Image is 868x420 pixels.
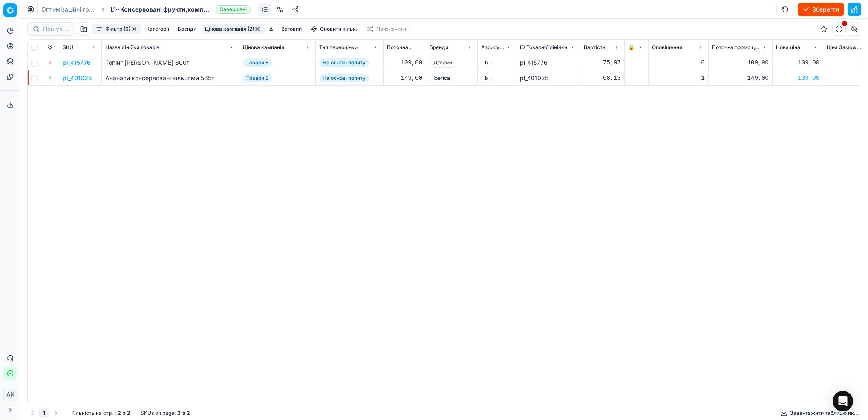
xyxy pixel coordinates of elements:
[776,44,800,51] span: Нова ціна
[481,58,492,68] span: b
[387,58,422,67] div: 109,00
[182,410,185,417] strong: з
[584,58,621,67] div: 75,97
[712,44,760,51] span: Поточна промо ціна
[27,408,61,418] nav: pagination
[43,25,69,33] input: Пошук по SKU або назві
[319,44,358,51] span: Тип переоцінки
[118,410,121,417] strong: 2
[776,58,819,67] div: 109,00
[143,24,173,34] button: Категорії
[71,410,130,417] div: :
[27,408,37,418] button: Go to previous page
[712,74,769,82] div: 149,00
[71,410,113,417] span: Кількість на стр.
[430,73,454,83] span: Iberica
[319,58,369,67] span: На основі попиту
[798,3,844,16] button: Зберегти
[45,57,55,67] button: Expand
[827,44,863,51] span: Ціна Заможний Округлена
[430,44,448,51] span: Бренди
[63,74,92,82] button: pl_401025
[628,44,634,51] span: 🔒
[110,5,213,14] span: L1~Консервовані фрукти,компоти,варення,мед - tier_1
[174,24,200,34] button: Бренди
[51,408,61,418] button: Go to next page
[520,58,577,67] div: pl_415776
[712,58,769,67] div: 109,00
[41,5,96,14] a: Оптимізаційні групи
[430,58,456,68] span: Добрик
[520,74,577,82] div: pl_401025
[243,58,272,67] span: Товари Б
[105,74,236,82] div: Ананаси консервовані кільцями 565г
[278,24,305,34] button: Ваговий
[584,74,621,82] div: 68,13
[45,73,55,83] button: Expand
[319,74,369,82] span: На основі попиту
[307,24,361,34] button: Оновити кільк.
[41,5,251,14] nav: breadcrumb
[63,44,73,51] span: SKU
[266,24,276,34] button: Δ
[141,410,176,417] span: SKUs on page :
[481,44,504,51] span: Атрибут товару
[776,74,819,82] div: 139,00
[45,42,55,52] button: Expand all
[177,410,181,417] strong: 2
[105,58,236,67] div: Топінг [PERSON_NAME] 600г
[105,44,159,51] span: Назва лінійки товарів
[779,408,861,418] button: Завантажити таблицю як...
[387,44,414,51] span: Поточна ціна
[187,410,190,417] strong: 2
[833,391,853,411] div: Open Intercom Messenger
[387,74,422,82] div: 149,00
[202,24,264,34] button: Цінова кампанія (2)
[39,408,49,418] button: 1
[92,24,141,34] button: Фільтр (6)
[584,44,606,51] span: Вартість
[110,5,251,14] span: L1~Консервовані фрукти,компоти,варення,мед - tier_1Завершені
[216,5,251,14] span: Завершені
[363,24,410,34] button: Призначити
[4,388,17,401] span: AK
[63,58,91,67] button: pl_415776
[243,74,272,82] span: Товари Б
[127,410,130,417] strong: 2
[652,74,705,82] div: 1
[3,388,17,401] button: AK
[243,44,284,51] span: Цінова кампанія
[520,44,567,51] span: ID Товарної лінійки
[123,410,125,417] strong: з
[481,73,492,83] span: b
[652,44,682,51] span: Оповіщення
[652,58,705,67] div: 0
